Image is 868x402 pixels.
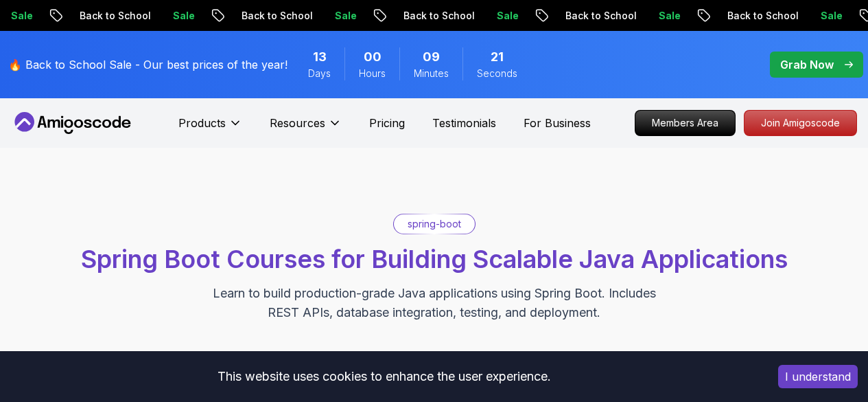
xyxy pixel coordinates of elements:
[178,115,226,131] p: Products
[778,365,858,388] button: Accept cookies
[491,47,504,67] span: 21 Seconds
[369,115,405,131] a: Pricing
[364,47,382,67] span: 0 Hours
[227,9,320,23] p: Back to School
[635,110,736,136] a: Members Area
[65,9,159,23] p: Back to School
[477,67,517,80] span: Seconds
[320,9,364,23] p: Sale
[389,9,482,23] p: Back to School
[10,361,758,392] div: This website uses cookies to enhance the user experience.
[524,115,591,131] a: For Business
[423,47,440,67] span: 9 Minutes
[204,284,665,322] p: Learn to build production-grade Java applications using Spring Boot. Includes REST APIs, database...
[432,115,496,131] a: Testimonials
[8,56,288,73] p: 🔥 Back to School Sale - Our best prices of the year!
[713,9,806,23] p: Back to School
[313,47,327,67] span: 13 Days
[178,115,242,142] button: Products
[270,115,325,131] p: Resources
[81,244,788,274] span: Spring Boot Courses for Building Scalable Java Applications
[744,110,857,136] a: Join Amigoscode
[159,9,202,23] p: Sale
[308,67,331,80] span: Days
[780,56,834,73] p: Grab Now
[359,67,386,80] span: Hours
[644,9,688,23] p: Sale
[414,67,449,80] span: Minutes
[806,9,850,23] p: Sale
[744,111,856,135] p: Join Amigoscode
[270,115,342,142] button: Resources
[635,111,735,135] p: Members Area
[551,9,644,23] p: Back to School
[482,9,526,23] p: Sale
[408,217,461,231] p: spring-boot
